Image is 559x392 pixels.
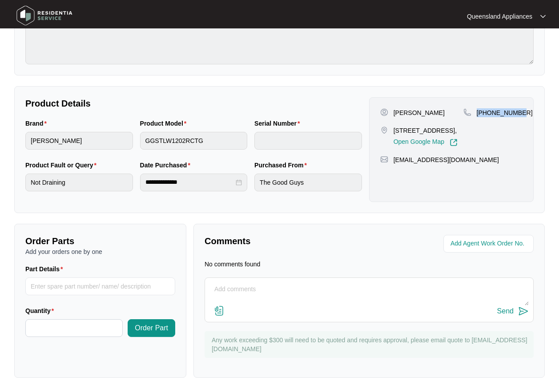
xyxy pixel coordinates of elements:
p: Queensland Appliances [467,12,532,21]
input: Product Model [140,132,248,150]
input: Purchased From [254,174,362,191]
label: Serial Number [254,119,303,128]
input: Part Details [25,277,175,295]
p: Add your orders one by one [25,247,175,256]
label: Date Purchased [140,161,194,170]
label: Product Model [140,119,190,128]
input: Add Agent Work Order No. [450,238,528,249]
img: file-attachment-doc.svg [214,305,225,316]
label: Purchased From [254,161,310,170]
img: send-icon.svg [518,306,529,317]
span: Order Part [135,323,168,333]
input: Date Purchased [145,178,234,187]
p: Any work exceeding $300 will need to be quoted and requires approval, please email quote to [EMAI... [212,336,529,353]
label: Brand [25,119,50,128]
label: Product Fault or Query [25,161,100,170]
img: map-pin [380,126,388,134]
p: Order Parts [25,235,175,247]
textarea: Not draining [25,4,534,64]
input: Product Fault or Query [25,174,133,191]
img: residentia service logo [13,2,76,29]
button: Send [497,305,529,317]
img: Link-External [450,139,458,147]
img: dropdown arrow [540,14,546,19]
button: Order Part [128,319,175,337]
img: user-pin [380,108,388,116]
a: Open Google Map [394,139,458,147]
p: Comments [205,235,363,247]
img: map-pin [380,155,388,163]
p: No comments found [205,260,260,269]
label: Quantity [25,306,57,315]
label: Part Details [25,265,67,273]
img: map-pin [463,108,471,116]
input: Brand [25,132,133,150]
p: [PHONE_NUMBER] [477,108,533,117]
p: [PERSON_NAME] [394,108,445,117]
input: Quantity [26,320,122,337]
p: [STREET_ADDRESS], [394,126,458,135]
p: Product Details [25,97,362,110]
input: Serial Number [254,132,362,150]
div: Send [497,307,514,315]
p: [EMAIL_ADDRESS][DOMAIN_NAME] [394,155,499,164]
